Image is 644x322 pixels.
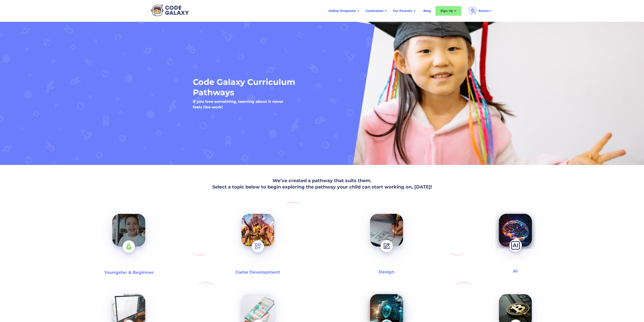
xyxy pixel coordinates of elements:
h3: Design [379,269,394,275]
div: For Parents [393,8,412,13]
h3: Youngster & Beginner [104,270,154,275]
a: Blog [420,6,434,15]
a: Design [322,202,451,278]
div: Portal [479,8,489,13]
strong: We’ve created a pathway that suits them. Select a topic below to begin exploring the pathway your... [212,178,432,190]
div: Curriculum [366,8,383,13]
div: Online Programs [328,8,356,13]
h3: AI [513,268,517,274]
a: AI [451,202,580,278]
a: Youngster & Beginner [65,202,193,278]
div: Sign Up [440,8,453,13]
h1: Code Galaxy Curriculum Pathways [193,77,411,98]
h5: If you love something, learning about it never feels like work! [193,99,283,110]
h3: Game Development [235,269,280,275]
a: Game Development [225,202,290,278]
